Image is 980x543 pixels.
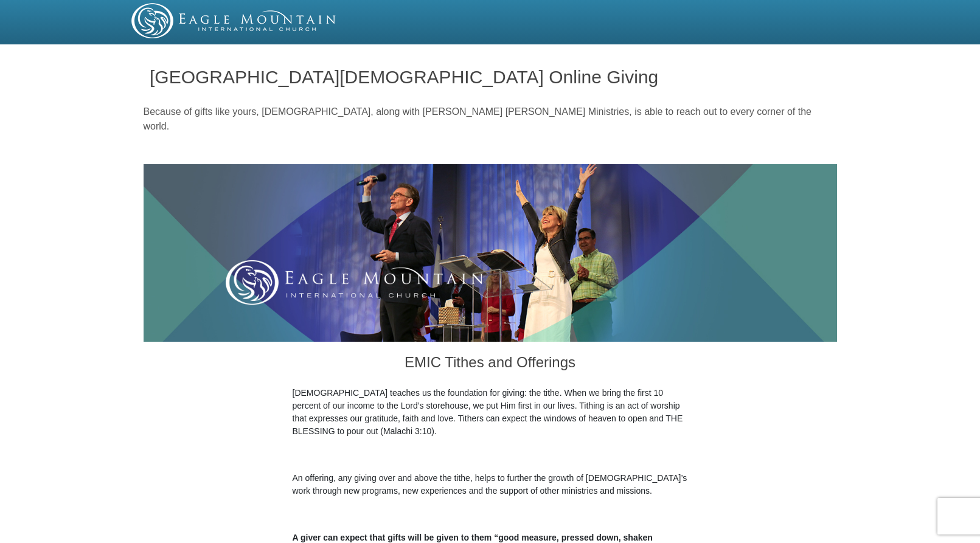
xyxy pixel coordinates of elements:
[144,105,837,134] p: Because of gifts like yours, [DEMOGRAPHIC_DATA], along with [PERSON_NAME] [PERSON_NAME] Ministrie...
[131,3,337,38] img: EMIC
[293,387,688,438] p: [DEMOGRAPHIC_DATA] teaches us the foundation for giving: the tithe. When we bring the first 10 pe...
[293,472,688,497] p: An offering, any giving over and above the tithe, helps to further the growth of [DEMOGRAPHIC_DAT...
[293,342,688,387] h3: EMIC Tithes and Offerings
[150,67,830,87] h1: [GEOGRAPHIC_DATA][DEMOGRAPHIC_DATA] Online Giving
